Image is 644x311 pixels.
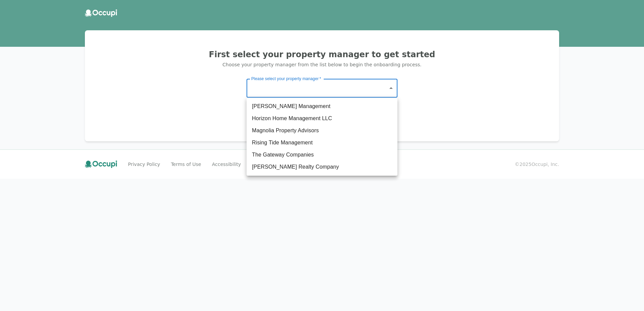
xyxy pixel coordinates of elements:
li: Magnolia Property Advisors [247,125,397,137]
li: Horizon Home Management LLC [247,112,397,125]
li: [PERSON_NAME] Realty Company [247,161,397,173]
li: The Gateway Companies [247,149,397,161]
li: Rising Tide Management [247,137,397,149]
li: [PERSON_NAME] Management [247,100,397,112]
